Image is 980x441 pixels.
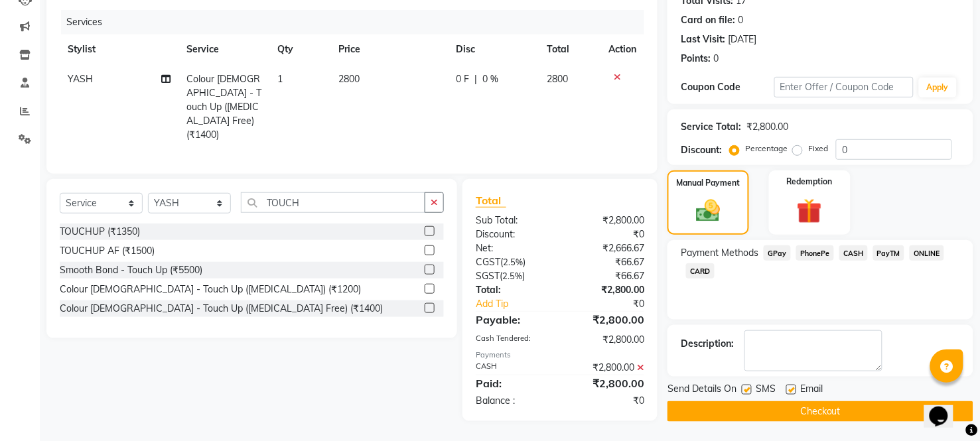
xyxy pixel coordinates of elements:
span: GPay [764,245,791,261]
div: Services [61,10,654,34]
span: 0 F [456,72,470,86]
div: Total: [466,283,560,297]
span: Payment Methods [681,246,758,260]
span: 2800 [338,73,360,85]
label: Manual Payment [677,177,740,189]
label: Percentage [745,143,788,155]
span: SGST [476,270,500,282]
div: ₹2,800.00 [560,375,654,391]
th: Disc [449,34,539,64]
div: ₹2,666.67 [560,241,654,255]
div: TOUCHUP (₹1350) [60,225,140,239]
div: ₹66.67 [560,255,654,269]
span: Send Details On [667,382,736,399]
span: Total [476,194,506,208]
span: 2800 [547,73,568,85]
span: Email [800,382,823,399]
button: Checkout [667,401,973,422]
input: Enter Offer / Coupon Code [774,77,914,97]
div: Payable: [466,312,560,328]
label: Fixed [808,143,828,155]
div: Discount: [681,143,722,157]
img: _gift.svg [789,196,830,227]
span: Colour [DEMOGRAPHIC_DATA] - Touch Up ([MEDICAL_DATA] Free) (₹1400) [186,73,261,141]
input: Search or Scan [241,192,425,213]
th: Stylist [60,34,178,64]
span: 1 [278,73,283,85]
th: Action [600,34,644,64]
div: Coupon Code [681,80,774,94]
span: 2.5% [503,257,523,267]
iframe: chat widget [924,388,967,428]
label: Redemption [787,176,833,188]
div: ₹66.67 [560,269,654,283]
div: Sub Total: [466,214,560,227]
span: CASH [839,245,868,261]
span: ONLINE [910,245,944,261]
div: Smooth Bond - Touch Up (₹5500) [60,263,202,277]
div: ₹2,800.00 [746,120,788,134]
div: ₹2,800.00 [560,361,654,375]
div: Net: [466,241,560,255]
span: YASH [68,73,93,85]
span: | [475,72,478,86]
span: 0 % [483,72,499,86]
div: Card on file: [681,13,735,27]
img: _cash.svg [689,197,728,225]
div: TOUCHUP AF (₹1500) [60,244,155,258]
span: 2.5% [502,271,522,281]
span: CGST [476,256,500,268]
div: Points: [681,52,711,66]
div: ₹0 [576,297,654,311]
div: Discount: [466,227,560,241]
div: Paid: [466,375,560,391]
div: ₹0 [560,394,654,408]
span: PayTM [873,245,905,261]
a: Add Tip [466,297,576,311]
div: [DATE] [728,32,756,46]
div: Description: [681,337,734,351]
div: Balance : [466,394,560,408]
th: Qty [270,34,331,64]
button: Apply [919,78,957,97]
div: ₹2,800.00 [560,214,654,227]
div: Colour [DEMOGRAPHIC_DATA] - Touch Up ([MEDICAL_DATA] Free) (₹1400) [60,302,383,316]
div: ₹2,800.00 [560,333,654,347]
div: Payments [476,349,644,361]
div: Cash Tendered: [466,333,560,347]
div: ₹2,800.00 [560,312,654,328]
span: PhonePe [796,245,834,261]
div: 0 [738,13,743,27]
div: ( ) [466,269,560,283]
div: Last Visit: [681,32,725,46]
span: CARD [686,263,715,279]
span: SMS [756,382,776,399]
div: ₹0 [560,227,654,241]
th: Total [539,34,600,64]
div: Service Total: [681,120,741,134]
th: Price [330,34,448,64]
th: Service [178,34,270,64]
div: ( ) [466,255,560,269]
div: 0 [713,52,719,66]
div: ₹2,800.00 [560,283,654,297]
div: CASH [466,361,560,375]
div: Colour [DEMOGRAPHIC_DATA] - Touch Up ([MEDICAL_DATA]) (₹1200) [60,283,361,296]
